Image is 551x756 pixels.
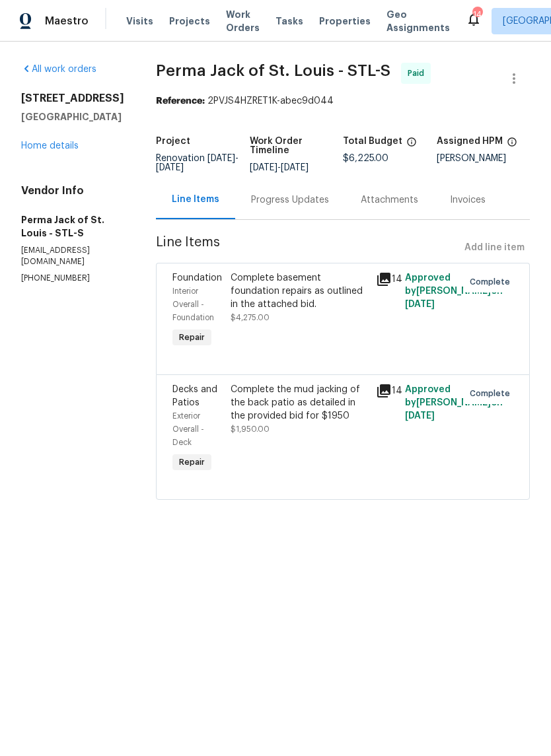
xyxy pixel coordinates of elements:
span: Work Orders [226,8,260,34]
span: [DATE] [405,300,435,309]
span: Foundation [172,273,222,283]
h5: Assigned HPM [437,137,503,146]
span: Visits [126,15,153,28]
div: [PERSON_NAME] [437,154,531,163]
span: Maestro [45,15,89,28]
div: Complete basement foundation repairs as outlined in the attached bid. [231,271,368,311]
a: Home details [21,141,79,151]
span: Properties [319,15,371,28]
span: Exterior Overall - Deck [172,412,204,446]
span: [DATE] [405,411,435,421]
span: $6,225.00 [343,154,388,163]
span: Complete [470,387,515,400]
h5: Perma Jack of St. Louis - STL-S [21,213,124,240]
h5: Work Order Timeline [250,137,344,155]
div: 2PVJS4HZRET1K-abec9d044 [156,94,530,108]
span: - [156,154,239,172]
span: The total cost of line items that have been proposed by Opendoor. This sum includes line items th... [406,137,417,154]
div: Attachments [361,193,418,207]
span: Projects [169,15,210,28]
span: Tasks [275,17,303,26]
div: Invoices [450,193,486,207]
span: [DATE] [281,163,309,172]
div: Line Items [172,193,219,206]
span: Repair [174,456,210,469]
span: - [250,163,309,172]
span: Decks and Patios [172,385,217,407]
div: 14 [376,383,397,399]
span: Paid [408,67,429,80]
span: Renovation [156,154,239,172]
h5: Project [156,137,190,146]
span: [DATE] [156,163,184,172]
div: Progress Updates [251,193,329,207]
h5: Total Budget [343,137,402,146]
p: [PHONE_NUMBER] [21,273,124,284]
span: Geo Assignments [386,8,450,34]
h2: [STREET_ADDRESS] [21,92,124,105]
span: Approved by [PERSON_NAME] on [405,273,503,309]
b: Reference: [156,96,205,106]
span: Approved by [PERSON_NAME] on [405,385,503,421]
a: All work orders [21,65,96,74]
span: [DATE] [250,163,277,172]
h5: [GEOGRAPHIC_DATA] [21,110,124,123]
div: 14 [472,8,482,21]
span: Interior Overall - Foundation [172,287,214,322]
span: Perma Jack of St. Louis - STL-S [156,63,390,79]
div: 14 [376,271,397,287]
span: $4,275.00 [231,314,270,322]
span: [DATE] [207,154,235,163]
span: The hpm assigned to this work order. [507,137,517,154]
span: Line Items [156,236,459,260]
span: $1,950.00 [231,425,270,433]
span: Repair [174,331,210,344]
p: [EMAIL_ADDRESS][DOMAIN_NAME] [21,245,124,267]
div: Complete the mud jacking of the back patio as detailed in the provided bid for $1950 [231,383,368,423]
span: Complete [470,275,515,289]
h4: Vendor Info [21,184,124,197]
